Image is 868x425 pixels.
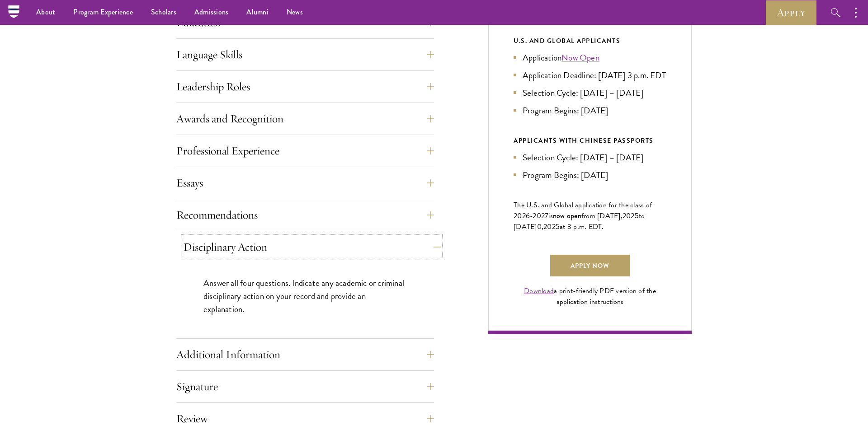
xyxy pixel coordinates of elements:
[514,210,645,232] span: to [DATE]
[548,210,553,221] span: is
[176,344,434,365] button: Additional Information
[542,221,543,232] span: ,
[556,221,560,232] span: 5
[183,236,441,258] button: Disciplinary Action
[176,204,434,226] button: Recommendations
[581,210,623,221] span: from [DATE],
[176,172,434,194] button: Essays
[550,255,630,276] a: Apply Now
[514,104,666,117] li: Program Begins: [DATE]
[514,200,652,221] span: The U.S. and Global application for the class of 202
[545,210,548,221] span: 7
[524,285,554,296] a: Download
[553,210,581,221] span: now open
[530,210,545,221] span: -202
[635,210,639,221] span: 5
[514,69,666,82] li: Application Deadline: [DATE] 3 p.m. EDT
[176,140,434,162] button: Professional Experience
[176,108,434,130] button: Awards and Recognition
[514,86,666,99] li: Selection Cycle: [DATE] – [DATE]
[623,210,635,221] span: 202
[537,221,542,232] span: 0
[176,44,434,65] button: Language Skills
[176,76,434,98] button: Leadership Roles
[176,376,434,397] button: Signature
[514,285,666,307] div: a print-friendly PDF version of the application instructions
[514,151,666,164] li: Selection Cycle: [DATE] – [DATE]
[203,276,407,316] p: Answer all four questions. Indicate any academic or criminal disciplinary action on your record a...
[514,168,666,182] li: Program Begins: [DATE]
[526,210,530,221] span: 6
[561,51,599,64] a: Now Open
[514,135,666,146] div: APPLICANTS WITH CHINESE PASSPORTS
[514,51,666,64] li: Application
[560,221,604,232] span: at 3 p.m. EDT.
[543,221,556,232] span: 202
[514,35,666,47] div: U.S. and Global Applicants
